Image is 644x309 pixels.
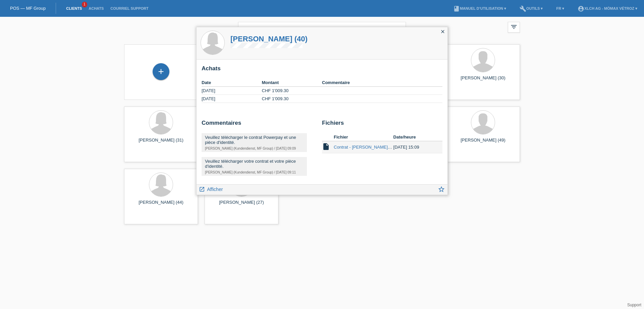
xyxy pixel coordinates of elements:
[262,87,322,95] td: CHF 1'009.30
[334,133,393,141] th: Fichier
[262,95,322,103] td: CHF 1'009.30
[322,120,442,130] h2: Fichiers
[578,5,584,12] i: account_circle
[574,6,641,10] a: account_circleXLCH AG - Mömax Vétroz ▾
[205,135,304,145] div: Veuillez télécharger le contrat Powerpay et une pièce d'identité.
[107,6,152,10] a: Courriel Support
[627,303,641,307] a: Support
[153,66,169,77] div: Enregistrer le client
[322,79,442,87] th: Commentaire
[322,143,330,151] i: insert_drive_file
[205,159,304,169] div: Veuillez télécharger votre contrat et votre pièce d'identité.
[207,187,223,192] span: Afficher
[451,138,515,148] div: [PERSON_NAME] (49)
[199,186,205,192] i: launch
[334,145,395,150] a: Contrat - [PERSON_NAME].pdf
[393,133,433,141] th: Date/heure
[202,95,262,103] td: [DATE]
[516,6,546,10] a: buildOutils ▾
[438,186,445,195] a: star_border
[393,141,433,153] td: [DATE] 15:09
[82,2,87,7] span: 1
[85,6,107,10] a: Achats
[10,6,46,11] a: POS — MF Group
[440,29,445,34] i: close
[202,87,262,95] td: [DATE]
[451,75,515,86] div: [PERSON_NAME] (30)
[510,23,518,31] i: filter_list
[553,6,568,10] a: FR ▾
[202,65,442,75] h2: Achats
[262,79,322,87] th: Montant
[238,22,406,38] input: Recherche...
[199,185,223,193] a: launch Afficher
[63,6,85,10] a: Clients
[453,5,460,12] i: book
[205,147,304,150] div: [PERSON_NAME] (Kundendienst, MF Group) / [DATE] 09:09
[520,5,526,12] i: build
[202,120,317,130] h2: Commentaires
[230,35,308,43] a: [PERSON_NAME] (40)
[210,200,273,210] div: [PERSON_NAME] (27)
[129,138,193,148] div: [PERSON_NAME] (31)
[438,186,445,193] i: star_border
[205,170,304,174] div: [PERSON_NAME] (Kundendienst, MF Group) / [DATE] 09:11
[450,6,509,10] a: bookManuel d’utilisation ▾
[129,200,193,210] div: [PERSON_NAME] (44)
[202,79,262,87] th: Date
